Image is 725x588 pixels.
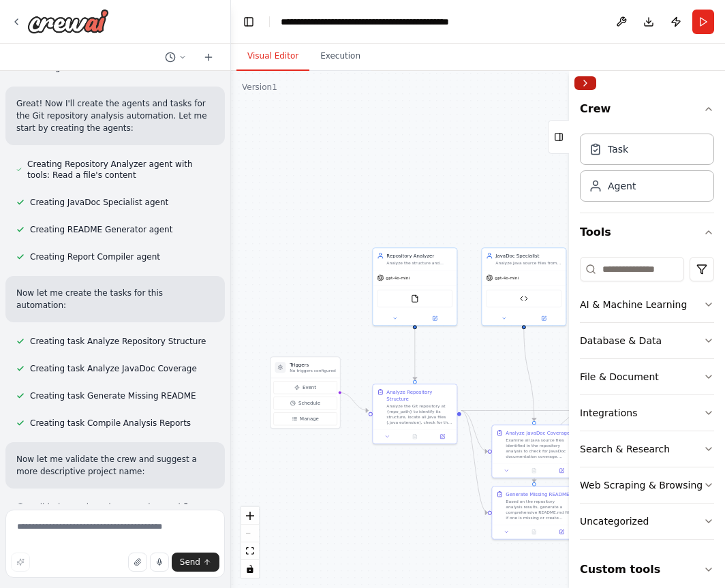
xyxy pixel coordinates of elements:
button: No output available [520,528,549,536]
button: Web Scraping & Browsing [580,467,714,503]
button: Tools [580,213,714,251]
div: Based on the repository analysis results, generate a comprehensive README.md file if one is missi... [506,499,572,521]
span: Event [303,384,316,391]
p: Great! Now I'll create the agents and tasks for the Git repository analysis automation. Let me st... [16,97,214,134]
span: Creating README Generator agent [30,224,172,235]
button: No output available [520,467,549,475]
div: Generate Missing READMEBased on the repository analysis results, generate a comprehensive README.... [491,486,576,540]
button: Open in side panel [431,433,454,441]
button: Database & Data [580,323,714,358]
button: Click to speak your automation idea [150,553,169,572]
div: Agent [608,179,636,193]
button: Improve this prompt [11,553,30,572]
span: Creating Report Compiler agent [30,251,160,262]
p: No triggers configured [290,368,335,373]
button: toggle interactivity [241,560,259,578]
span: Manage [300,416,319,422]
img: JavaDoc Analyzer [520,294,528,303]
g: Edge from 23582a14-8a84-448d-8baf-13c53c804942 to c78301bd-f13d-49b6-98b7-cc2f9a4a3d89 [531,329,636,482]
button: Crew [580,95,714,128]
div: Analyze the Git repository at {repo_path} to identify its structure, locate all Java files (.java... [386,403,452,425]
span: Creating task Compile Analysis Reports [30,418,191,429]
div: Repository AnalyzerAnalyze the structure and content of the Git repository at {repo_path}, identi... [372,247,457,326]
button: zoom in [241,507,259,525]
img: Logo [27,9,109,33]
span: Schedule [298,400,320,407]
span: Creating JavaDoc Specialist agent [30,197,168,208]
button: fit view [241,542,259,560]
button: Event [273,381,337,394]
button: Start a new chat [198,49,219,65]
div: TriggersNo triggers configuredEventScheduleManage [270,356,340,429]
div: Analyze Repository StructureAnalyze the Git repository at {repo_path} to identify its structure, ... [372,384,457,444]
span: Creating task Generate Missing README [30,390,196,401]
div: Web Scraping & Browsing [580,478,703,492]
g: Edge from a6ca1a87-7b73-435d-a87d-6723de69942b to 604651c5-8ab9-4142-a4c8-80c70628dab9 [461,407,607,414]
button: Collapse right sidebar [574,76,596,90]
span: Validating tools and automation workflow [30,502,200,513]
button: AI & Machine Learning [580,287,714,322]
div: Uncategorized [580,514,649,528]
button: Manage [273,412,337,425]
button: Execution [309,42,371,71]
div: Integrations [580,406,637,420]
button: Integrations [580,395,714,431]
button: Open in side panel [525,314,564,322]
div: Analyze Java source files from {repo_path} for JavaDoc compliance, identify missing documentation... [495,260,561,266]
button: Open in side panel [550,467,573,475]
div: File & Document [580,370,659,384]
button: Visual Editor [236,42,309,71]
div: Task [608,142,628,156]
button: Upload files [128,553,147,572]
span: Creating task Analyze Repository Structure [30,336,206,347]
g: Edge from acdaf929-3a5d-49ef-b775-4cd0fd5a5367 to a6ca1a87-7b73-435d-a87d-6723de69942b [412,329,418,380]
h3: Triggers [290,361,335,368]
nav: breadcrumb [281,15,485,29]
div: Version 1 [242,82,277,93]
div: React Flow controls [241,507,259,578]
div: Search & Research [580,442,670,456]
img: FileReadTool [411,294,419,303]
div: Database & Data [580,334,662,347]
div: Generate Missing README [506,491,569,497]
div: JavaDoc SpecialistAnalyze Java source files from {repo_path} for JavaDoc compliance, identify mis... [481,247,566,326]
div: Crew [580,128,714,213]
span: Creating Repository Analyzer agent with tools: Read a file's content [27,159,214,181]
span: gpt-4o-mini [495,275,519,281]
span: gpt-4o-mini [386,275,410,281]
button: Open in side panel [416,314,454,322]
button: Toggle Sidebar [564,71,574,588]
div: JavaDoc Specialist [495,252,561,259]
span: Creating task Analyze JavaDoc Coverage [30,363,197,374]
div: Analyze JavaDoc Coverage [506,429,570,436]
div: Tools [580,251,714,551]
button: Switch to previous chat [159,49,192,65]
button: Hide left sidebar [239,12,258,31]
div: Examine all Java source files identified in the repository analysis to check for JavaDoc document... [506,437,572,459]
div: AI & Machine Learning [580,298,687,311]
g: Edge from a6ca1a87-7b73-435d-a87d-6723de69942b to 5ab40278-d641-41b3-93ae-f0f52a9afe34 [461,407,488,455]
button: Uncategorized [580,504,714,539]
div: Analyze the structure and content of the Git repository at {repo_path}, identifying all Java file... [386,260,452,266]
div: Analyze Repository Structure [386,388,452,402]
p: Now let me validate the crew and suggest a more descriptive project name: [16,453,214,478]
button: Open in side panel [550,528,573,536]
button: Search & Research [580,431,714,467]
g: Edge from a6ca1a87-7b73-435d-a87d-6723de69942b to c78301bd-f13d-49b6-98b7-cc2f9a4a3d89 [461,407,488,516]
div: Analyze JavaDoc CoverageExamine all Java source files identified in the repository analysis to ch... [491,424,576,478]
span: Send [180,557,200,568]
button: Send [172,553,219,572]
g: Edge from triggers to a6ca1a87-7b73-435d-a87d-6723de69942b [339,389,369,414]
button: No output available [401,433,429,441]
button: File & Document [580,359,714,394]
p: Now let me create the tasks for this automation: [16,287,214,311]
div: Repository Analyzer [386,252,452,259]
button: Schedule [273,397,337,409]
g: Edge from 3404fe79-4ea2-41ef-9d96-23162e72a9f8 to 5ab40278-d641-41b3-93ae-f0f52a9afe34 [521,329,538,421]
